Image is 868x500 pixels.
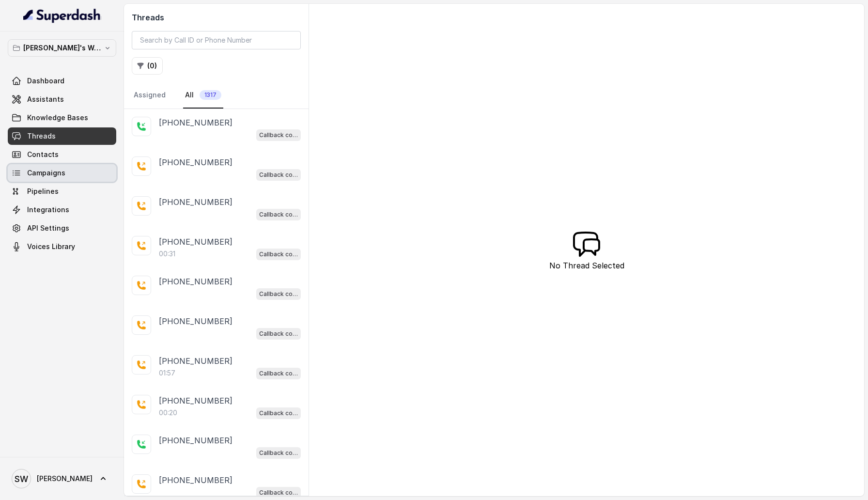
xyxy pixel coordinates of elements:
span: Knowledge Bases [27,113,88,123]
nav: Tabs [132,82,301,109]
a: Threads [8,127,116,145]
p: [PHONE_NUMBER] [159,236,232,248]
p: [PHONE_NUMBER] [159,156,232,168]
p: Callback collector [259,369,298,378]
button: [PERSON_NAME]'s Workspace [8,39,116,57]
img: light.svg [23,8,101,23]
p: No Thread Selected [549,260,624,271]
button: (0) [132,57,163,75]
p: 00:31 [159,249,175,259]
p: Callback collector [259,289,298,299]
h2: Threads [132,12,301,23]
p: Callback collector [259,210,298,219]
a: Assistants [8,91,116,108]
span: Campaigns [27,168,65,178]
p: [PERSON_NAME]'s Workspace [23,42,101,54]
span: Integrations [27,205,69,215]
p: Callback collector [259,170,298,180]
span: Pipelines [27,187,59,196]
span: Voices Library [27,242,75,251]
a: Integrations [8,201,116,219]
p: Callback collector [259,448,298,458]
p: [PHONE_NUMBER] [159,474,232,486]
span: Assistants [27,94,64,104]
span: [PERSON_NAME] [37,474,93,484]
p: Callback collector [259,329,298,339]
a: Contacts [8,146,116,163]
p: [PHONE_NUMBER] [159,117,232,128]
p: Callback collector [259,488,298,498]
span: API Settings [27,223,69,233]
p: [PHONE_NUMBER] [159,395,232,406]
a: Knowledge Bases [8,109,116,126]
p: [PHONE_NUMBER] [159,315,232,327]
a: API Settings [8,219,116,237]
a: Pipelines [8,183,116,200]
span: Contacts [27,150,59,159]
p: Callback collector [259,250,298,259]
p: Callback collector [259,130,298,140]
span: 1317 [200,90,221,100]
p: [PHONE_NUMBER] [159,196,232,208]
a: All1317 [183,82,223,109]
p: [PHONE_NUMBER] [159,355,232,367]
a: [PERSON_NAME] [8,465,116,492]
span: Dashboard [27,76,64,86]
text: SW [15,474,28,484]
a: Dashboard [8,72,116,90]
a: Assigned [132,82,168,109]
a: Campaigns [8,164,116,182]
input: Search by Call ID or Phone Number [132,31,301,49]
p: 00:20 [159,408,177,418]
p: [PHONE_NUMBER] [159,435,232,446]
a: Voices Library [8,238,116,255]
span: Threads [27,131,56,141]
p: [PHONE_NUMBER] [159,276,232,287]
p: 01:57 [159,368,175,378]
p: Callback collector [259,408,298,418]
